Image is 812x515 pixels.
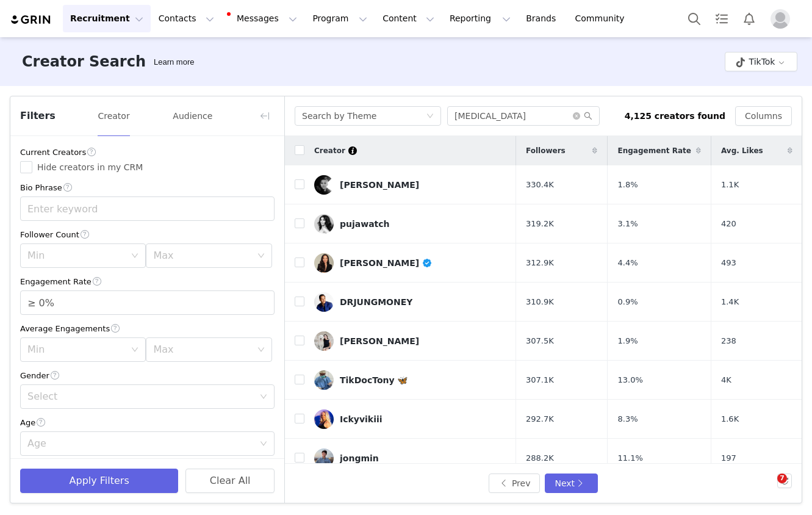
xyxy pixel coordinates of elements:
[721,145,763,156] span: Avg. Likes
[617,335,638,347] span: 1.9%
[151,5,221,32] button: Contacts
[617,145,691,156] span: Engagement Rate
[20,275,275,288] div: Engagement Rate
[97,106,130,126] button: Creator
[314,292,334,312] img: v2
[302,107,376,125] div: Search by Theme
[617,374,642,386] span: 13.0%
[305,5,375,32] button: Program
[21,291,274,314] input: Engagement Rate
[10,14,52,26] a: grin logo
[314,370,334,390] img: v2
[314,214,334,234] img: v2
[222,5,304,32] button: Messages
[260,393,267,402] i: icon: down
[257,252,265,261] i: icon: down
[27,250,125,262] div: Min
[526,218,554,230] span: 319.2K
[681,5,708,32] button: Search
[721,452,736,464] span: 197
[20,469,178,493] button: Apply Filters
[526,452,554,464] span: 288.2K
[340,336,419,346] div: [PERSON_NAME]
[771,9,790,29] img: placeholder-profile.jpg
[185,469,275,493] button: Clear All
[721,296,739,308] span: 1.4K
[314,409,506,429] a: Ickyvikiii
[63,5,151,32] button: Recruitment
[172,106,213,126] button: Audience
[22,51,146,73] h3: Creator Search
[27,438,254,450] div: Age
[340,219,390,229] div: pujawatch
[314,409,334,429] img: v2
[151,56,196,68] div: Tooltip anchor
[573,112,580,120] i: icon: close-circle
[721,179,739,191] span: 1.1K
[721,413,739,425] span: 1.6K
[20,369,275,382] div: Gender
[314,145,345,156] span: Creator
[314,448,334,468] img: v2
[625,110,725,123] div: 4,125 creators found
[20,196,275,221] input: Enter keyword
[153,250,251,262] div: Max
[526,335,554,347] span: 307.5K
[763,9,802,29] button: Profile
[426,112,434,121] i: icon: down
[340,414,383,424] div: Ickyvikiii
[526,179,554,191] span: 330.4K
[314,253,506,273] a: [PERSON_NAME]
[340,180,419,190] div: [PERSON_NAME]
[314,175,334,195] img: v2
[725,52,797,71] button: TikTok
[314,175,506,195] a: [PERSON_NAME]
[489,474,540,493] button: Prev
[340,258,433,268] div: [PERSON_NAME]
[27,344,125,356] div: Min
[375,5,442,32] button: Content
[153,344,251,356] div: Max
[20,109,56,123] span: Filters
[131,252,138,261] i: icon: down
[584,112,592,120] i: icon: search
[131,346,138,355] i: icon: down
[442,5,518,32] button: Reporting
[20,146,275,159] div: Current Creators
[340,297,412,307] div: DRJUNGMONEY
[447,106,600,126] input: Search...
[347,145,358,156] div: Tooltip anchor
[314,448,506,468] a: jongmin
[736,5,763,32] button: Notifications
[314,292,506,312] a: DRJUNGMONEY
[708,5,735,32] a: Tasks
[721,335,736,347] span: 238
[340,375,408,385] div: TikDocTony 🦋
[20,228,275,241] div: Follower Count
[519,5,567,32] a: Brands
[721,218,736,230] span: 420
[260,440,267,448] i: icon: down
[340,453,379,463] div: jongmin
[526,413,554,425] span: 292.7K
[314,331,334,351] img: v2
[721,374,731,386] span: 4K
[526,296,554,308] span: 310.9K
[721,257,736,269] span: 493
[617,218,638,230] span: 3.1%
[617,179,638,191] span: 1.8%
[568,5,638,32] a: Community
[27,391,254,403] div: Select
[526,145,566,156] span: Followers
[526,257,554,269] span: 312.9K
[314,214,506,234] a: pujawatch
[617,296,638,308] span: 0.9%
[617,257,638,269] span: 4.4%
[32,162,148,172] span: Hide creators in my CRM
[20,181,275,194] div: Bio Phrase
[257,346,265,355] i: icon: down
[617,452,642,464] span: 11.1%
[617,413,638,425] span: 8.3%
[777,474,787,483] span: 7
[314,331,506,351] a: [PERSON_NAME]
